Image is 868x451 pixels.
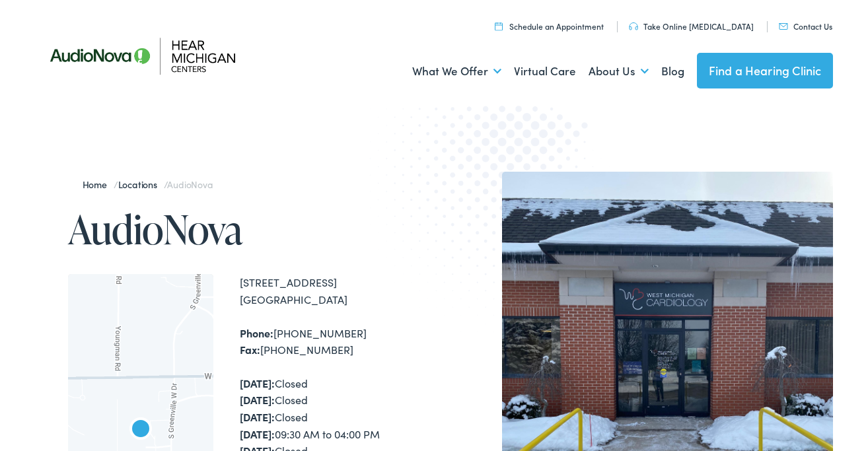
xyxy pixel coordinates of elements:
[629,22,638,30] img: utility icon
[167,178,212,191] span: AudioNova
[125,415,157,446] div: AudioNova
[83,178,213,191] span: / /
[240,274,434,308] div: [STREET_ADDRESS] [GEOGRAPHIC_DATA]
[779,20,832,32] a: Contact Us
[779,23,788,30] img: utility icon
[589,47,649,96] a: About Us
[240,392,275,407] strong: [DATE]:
[83,178,114,191] a: Home
[661,47,684,96] a: Blog
[240,325,434,359] div: [PHONE_NUMBER] [PHONE_NUMBER]
[495,20,604,32] a: Schedule an Appointment
[240,427,275,441] strong: [DATE]:
[240,326,273,340] strong: Phone:
[118,178,164,191] a: Locations
[68,207,434,251] h1: AudioNova
[495,22,503,30] img: utility icon
[240,342,260,357] strong: Fax:
[697,53,834,88] a: Find a Hearing Clinic
[629,20,754,32] a: Take Online [MEDICAL_DATA]
[514,47,576,96] a: Virtual Care
[412,47,501,96] a: What We Offer
[240,409,275,424] strong: [DATE]:
[240,376,275,390] strong: [DATE]:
